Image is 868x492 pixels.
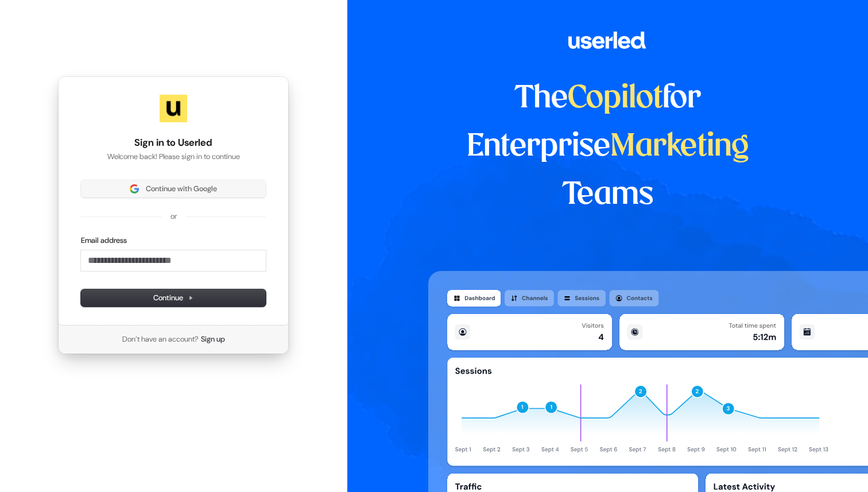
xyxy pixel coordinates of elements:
span: Don’t have an account? [122,334,199,344]
p: or [170,211,177,222]
h1: The for Enterprise Teams [428,75,787,219]
span: Continue with Google [146,184,217,194]
button: Continue [81,289,266,307]
h1: Sign in to Userled [81,136,266,150]
a: Sign up [201,334,225,344]
img: Userled [160,95,187,122]
span: Marketing [610,132,749,162]
label: Email address [81,235,127,246]
button: Sign in with GoogleContinue with Google [81,180,266,197]
img: Sign in with Google [130,184,139,193]
p: Welcome back! Please sign in to continue [81,152,266,162]
span: Continue [153,293,193,303]
span: Copilot [568,84,662,114]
